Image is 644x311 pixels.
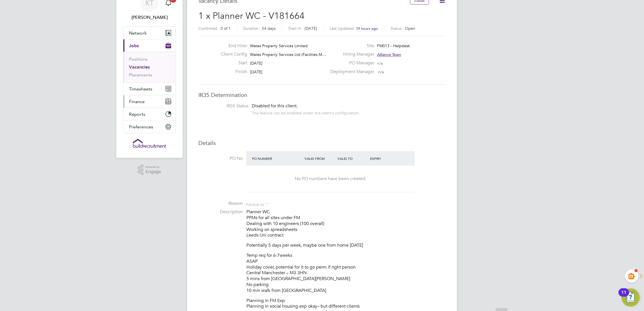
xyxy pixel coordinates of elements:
[303,153,336,164] div: Valid From
[327,43,374,49] label: Site
[204,103,248,109] label: IR35 Status
[216,69,247,75] label: Finish
[198,156,243,162] label: PO No
[123,139,176,148] a: Go to home page
[250,69,262,74] span: [DATE]
[246,298,446,310] p: Planning in FM Exp Planning in social housing exp okay– but different clients
[262,26,276,31] span: 54 days
[243,26,258,31] label: Duration
[246,242,446,248] p: Potentially 5 days per week, maybe one from home [DATE]
[146,169,161,174] span: Engage
[251,153,303,164] div: PO Number
[356,26,378,31] span: 19 hours ago
[327,51,374,57] label: Hiring Manager
[129,99,145,104] span: Finance
[123,108,176,120] button: Reports
[129,72,152,78] a: Placements
[123,27,176,39] button: Network
[129,124,153,130] span: Preferences
[621,292,626,300] div: 11
[246,209,446,238] p: Planner WC PPMs for all sites under FM Dealing with 10 engineers (100 overall) Working on spreads...
[129,56,148,62] a: Positions
[129,86,152,92] span: Timesheets
[198,26,217,31] label: Confirmed
[221,26,231,31] span: 0 of 1
[252,176,409,182] div: No PO numbers have been created.
[369,153,402,164] div: Expiry
[123,83,176,95] button: Timesheets
[123,52,176,82] div: Jobs
[129,30,147,36] span: Network
[129,112,145,117] span: Reports
[198,209,243,215] label: Description
[246,201,269,207] div: For due to ""
[129,43,139,48] span: Jobs
[250,43,308,48] span: Wates Property Services Limited
[305,26,317,31] span: [DATE]
[123,14,176,21] span: Kiera Troutt
[252,103,298,109] span: Disabled for this client.
[216,60,247,66] label: Start
[330,26,354,31] label: Last Updated
[123,39,176,52] button: Jobs
[250,52,326,57] span: Wates Property Services Ltd (Facilities M…
[327,69,374,75] label: Deployment Manager
[252,109,360,115] div: This feature can be enabled under this client's configuration.
[133,139,166,148] img: buildrec-logo-retina.png
[129,64,150,70] a: Vacancies
[198,139,446,147] h3: Details
[622,289,640,307] button: Open Resource Center, 11 new notifications
[123,95,176,108] button: Finance
[391,26,402,31] label: Status
[246,253,446,294] p: Temp req for 6-7weeks ASAP Holiday cover, potential for it to go perm if right person Central Man...
[377,52,401,57] span: Alliance Team
[250,61,262,66] span: [DATE]
[198,10,305,21] span: 1 x Planner WC - V181664
[327,60,374,66] label: PO Manager
[198,201,243,206] label: Reason
[288,26,301,31] label: Start In
[138,165,162,175] a: Powered byEngage
[405,26,415,31] span: Open
[377,61,383,66] span: n/a
[378,69,384,74] span: n/a
[216,51,247,57] label: Client Config
[198,91,446,99] h3: IR35 Determination
[146,165,161,169] span: Powered by
[336,153,369,164] div: Valid To
[123,121,176,133] button: Preferences
[377,43,410,48] span: FM013 - Helpdesk
[216,43,247,49] label: End Hirer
